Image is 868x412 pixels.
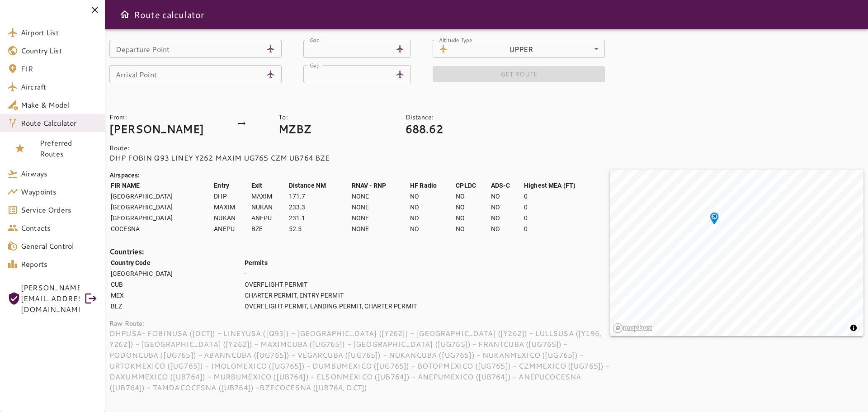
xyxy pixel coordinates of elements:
[524,202,609,212] td: 0
[110,202,212,212] td: [GEOGRAPHIC_DATA]
[109,152,610,163] p: DHP FOBIN Q93 LINEY Y262 MAXIM UG765 CZM UB764 BZE
[110,224,212,234] td: COCESNA
[491,224,523,234] td: NO
[351,224,409,234] td: NONE
[288,202,350,212] td: 233.3
[439,36,472,43] label: Altitude Type
[213,180,250,190] th: Entry
[288,224,350,234] td: 52.5
[21,99,98,110] span: Make & Model
[351,191,409,201] td: NONE
[278,121,311,137] strong: MZBZ
[110,301,243,311] td: BLZ
[110,258,243,268] th: Country Code
[251,180,288,190] th: Exit
[116,5,134,24] button: Open drawer
[524,191,609,201] td: 0
[134,7,204,22] h6: Route calculator
[244,301,609,311] td: OVERFLIGHT PERMIT, LANDING PERMIT, CHARTER PERMIT
[109,328,610,393] p: DHPUSA- FOBINUSA ([DCT]) - LINEYUSA ([Q93]) - [GEOGRAPHIC_DATA] ([Y262]) - [GEOGRAPHIC_DATA] ([Y2...
[351,180,409,190] th: RNAV - RNP
[848,322,859,333] button: Toggle attribution
[491,191,523,201] td: NO
[110,269,243,279] td: [GEOGRAPHIC_DATA]
[288,213,350,223] td: 231.1
[410,202,454,212] td: NO
[524,224,609,234] td: 0
[288,191,350,201] td: 171.7
[109,113,229,122] p: From:
[455,180,490,190] th: CPLDC
[110,279,243,289] td: CUB
[213,213,250,223] td: NUKAN
[406,121,443,137] strong: 688.62
[310,36,320,43] label: Gap
[109,319,145,328] strong: Raw Route:
[491,202,523,212] td: NO
[310,61,320,69] label: Gap
[40,137,98,159] span: Preferred Routes
[21,168,98,179] span: Airways
[455,191,490,201] td: NO
[251,202,288,212] td: NUKAN
[109,121,204,137] strong: [PERSON_NAME]
[610,170,863,336] canvas: Map
[244,290,609,300] td: CHARTER PERMIT, ENTRY PERMIT
[410,224,454,234] td: NO
[21,259,98,270] span: Reports
[110,191,212,201] td: [GEOGRAPHIC_DATA]
[491,213,523,223] td: NO
[244,258,609,268] th: Permits
[21,45,98,56] span: Country List
[410,180,454,190] th: HF Radio
[110,290,243,300] td: MEX
[288,180,350,190] th: Distance NM
[244,269,609,279] td: -
[213,202,250,212] td: MAXIM
[406,113,567,122] p: Distance:
[109,170,140,180] strong: Airspaces:
[410,213,454,223] td: NO
[21,186,98,197] span: Waypoints
[251,191,288,201] td: MAXIM
[21,282,80,315] span: [PERSON_NAME][EMAIL_ADDRESS][DOMAIN_NAME]
[251,213,288,223] td: ANEPU
[613,323,652,333] a: Mapbox logo
[524,213,609,223] td: 0
[21,223,98,233] span: Contacts
[110,213,212,223] td: [GEOGRAPHIC_DATA]
[21,63,98,74] span: FIR
[491,180,523,190] th: ADS-C
[455,224,490,234] td: NO
[455,213,490,223] td: NO
[455,202,490,212] td: NO
[410,191,454,201] td: NO
[110,180,212,190] th: FIR NAME
[109,143,610,152] p: Route:
[21,81,98,92] span: Aircraft
[213,224,250,234] td: ANEPU
[21,241,98,251] span: General Control
[452,40,605,58] div: UPPER
[21,204,98,215] span: Service Orders
[21,118,98,128] span: Route Calculator
[351,202,409,212] td: NONE
[351,213,409,223] td: NONE
[278,113,398,122] p: To:
[251,224,288,234] td: BZE
[213,191,250,201] td: DHP
[109,246,144,256] strong: Countries:
[21,27,98,38] span: Airport List
[244,279,609,289] td: OVERFLIGHT PERMIT
[524,180,609,190] th: Highest MEA (FT)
